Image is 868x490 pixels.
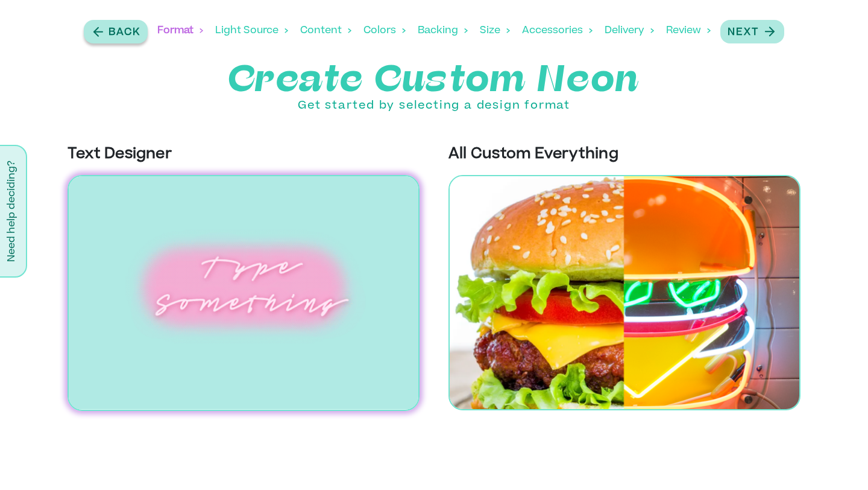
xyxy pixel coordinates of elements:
img: Text Designer [68,175,420,411]
button: Back [84,20,148,43]
div: Light Source [215,12,288,49]
p: Text Designer [68,144,420,165]
div: Review [666,12,711,49]
div: Accessories [522,12,593,49]
div: Backing [418,12,468,49]
p: Back [108,25,140,40]
div: Content [300,12,351,49]
div: Colors [363,12,406,49]
iframe: Chat Widget [808,432,868,490]
p: All Custom Everything [448,144,800,165]
div: Format [157,12,203,49]
div: Size [480,12,510,49]
button: Next [720,20,784,43]
img: All Custom Everything [448,175,800,410]
p: Next [728,25,759,40]
div: Delivery [605,12,654,49]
